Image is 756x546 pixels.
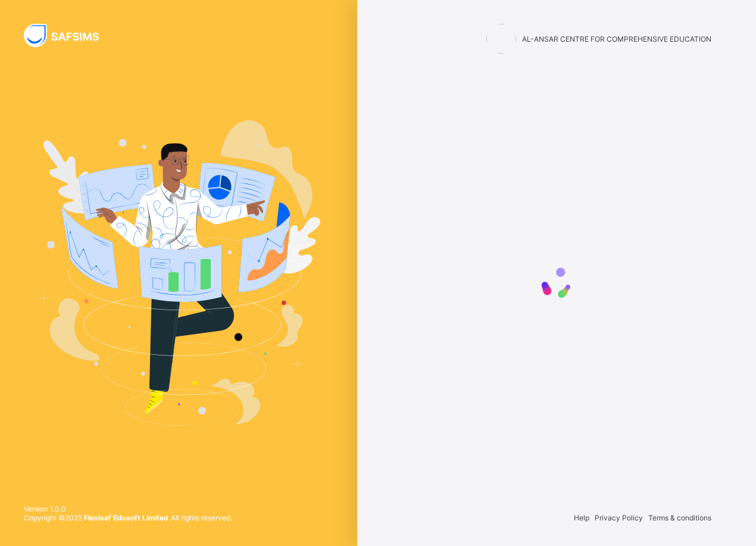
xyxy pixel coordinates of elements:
span: Help [574,513,589,522]
span: Terms & conditions [648,513,711,522]
span: Version 1.0.0 [24,504,232,513]
span: AL-ANSAR CENTRE FOR COMPREHENSIVE EDUCATION [522,35,711,43]
img: Hero Image [37,120,320,425]
strong: Flexisaf Edusoft Limited. [84,513,171,522]
span: Copyright © 2025 All rights reserved. [24,513,232,522]
img: SAFSIMS Logo [24,24,113,47]
span: Privacy Policy [595,513,643,522]
img: AL-ANSAR CENTRE FOR COMPREHENSIVE EDUCATION [486,24,516,54]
